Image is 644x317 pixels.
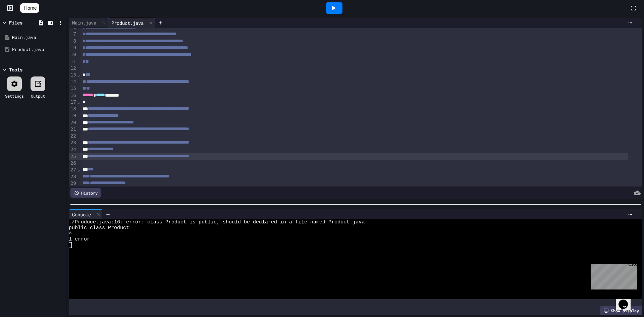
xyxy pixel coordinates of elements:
div: 20 [69,119,77,126]
div: 26 [69,160,77,167]
div: 23 [69,140,77,146]
div: Console [69,211,94,218]
div: 22 [69,133,77,140]
div: 25 [69,153,77,160]
span: public class Product [69,225,129,231]
div: 10 [69,51,77,58]
div: Main.java [12,34,64,41]
div: Main.java [69,18,108,28]
div: 15 [69,85,77,92]
div: Show display [600,306,642,315]
div: 21 [69,126,77,133]
div: Settings [5,93,24,99]
div: Files [9,19,22,26]
div: Main.java [69,19,100,26]
iframe: chat widget [616,290,637,310]
div: 27 [69,167,77,173]
div: Product.java [108,19,147,27]
span: ^ [69,231,72,236]
div: 17 [69,99,77,106]
div: 7 [69,31,77,38]
div: 24 [69,146,77,153]
div: 12 [69,65,77,72]
a: Home [20,3,39,13]
div: Chat with us now!Close [3,3,46,43]
div: 6 [69,24,77,31]
div: 14 [69,78,77,85]
span: Fold line [77,99,80,105]
div: Product.java [108,18,155,28]
div: Console [69,209,103,219]
span: ./Produce.java:16: error: class Product is public, should be declared in a file named Product.java [69,219,365,225]
div: 13 [69,72,77,78]
div: Tools [9,66,22,73]
span: Home [24,5,37,11]
div: 16 [69,92,77,99]
span: 1 error [69,236,90,242]
div: 9 [69,45,77,51]
iframe: chat widget [588,261,637,289]
div: 19 [69,112,77,119]
div: 29 [69,180,77,187]
span: Fold line [77,167,80,172]
div: 8 [69,38,77,45]
span: Fold line [77,72,80,77]
div: 18 [69,106,77,112]
div: 11 [69,58,77,65]
div: Output [31,93,45,99]
div: Product.java [12,46,64,53]
div: History [70,188,101,198]
div: 28 [69,173,77,180]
